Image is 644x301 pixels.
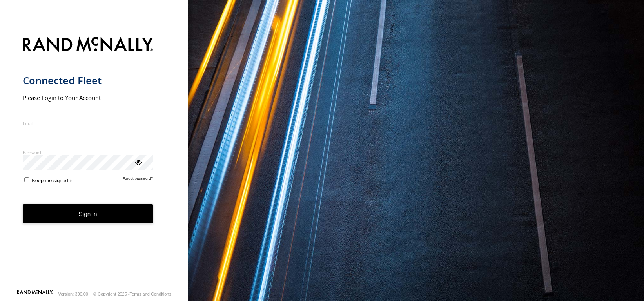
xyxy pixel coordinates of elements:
[23,149,153,155] label: Password
[23,35,153,55] img: Rand McNally
[23,94,153,102] h2: Please Login to Your Account
[130,292,171,296] a: Terms and Conditions
[23,32,166,289] form: main
[93,292,171,296] div: © Copyright 2025 -
[23,204,153,223] button: Sign in
[123,176,153,183] a: Forgot password?
[24,177,29,182] input: Keep me signed in
[23,74,153,87] h1: Connected Fleet
[17,290,53,298] a: Visit our Website
[32,178,73,183] span: Keep me signed in
[134,158,142,166] div: ViewPassword
[23,120,153,126] label: Email
[58,292,88,296] div: Version: 306.00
